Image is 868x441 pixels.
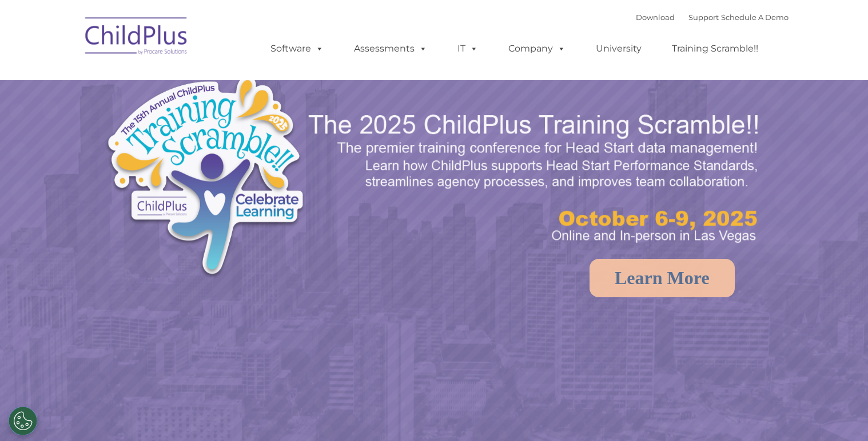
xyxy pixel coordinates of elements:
[590,259,735,297] a: Learn More
[79,9,194,66] img: ChildPlus by Procare Solutions
[721,13,789,22] a: Schedule A Demo
[259,37,335,60] a: Software
[688,13,719,22] a: Support
[343,37,439,60] a: Assessments
[446,37,489,60] a: IT
[584,37,653,60] a: University
[9,407,37,435] button: Cookies Settings
[636,13,789,22] font: |
[636,13,675,22] a: Download
[660,37,770,60] a: Training Scramble!!
[497,37,577,60] a: Company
